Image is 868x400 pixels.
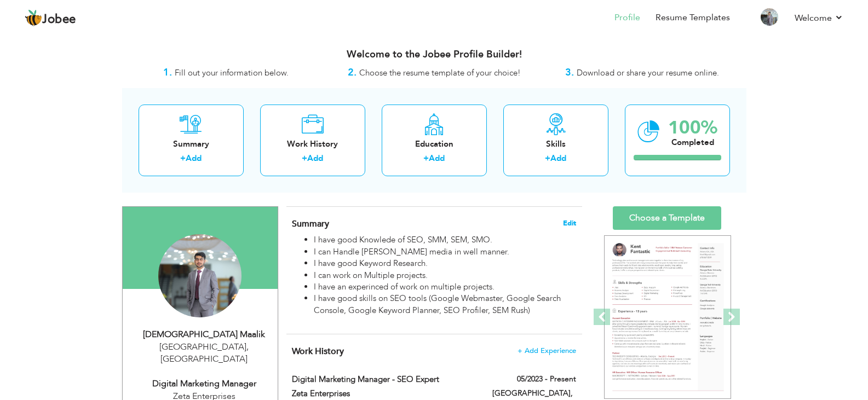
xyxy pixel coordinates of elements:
[314,258,576,269] li: I have good Keyword Research.
[348,66,357,79] strong: 2.
[180,153,186,164] label: +
[131,328,278,341] div: [DEMOGRAPHIC_DATA] maalik
[314,246,576,258] li: I can Handle [PERSON_NAME] media in well manner.
[614,11,640,24] a: Profile
[565,66,574,79] strong: 3.
[563,219,576,227] span: Edit
[668,119,717,137] div: 100%
[314,270,576,281] li: I can work on Multiple projects.
[302,153,307,164] label: +
[25,9,76,27] a: Jobee
[656,11,730,24] a: Resume Templates
[550,153,566,164] a: Add
[314,293,576,316] li: I have good skills on SEO tools (Google Webmaster, Google Search Console, Google Keyword Planner,...
[292,374,476,385] label: Digital Marketing Manager - SEO Expert
[25,9,42,27] img: jobee.io
[613,206,721,230] a: Choose a Template
[577,67,719,78] span: Download or share your resume online.
[307,153,323,164] a: Add
[761,8,778,26] img: Profile Img
[518,347,576,355] span: + Add Experience
[429,153,445,164] a: Add
[517,374,576,385] label: 05/2023 - Present
[147,138,235,150] div: Summary
[131,341,278,366] div: [GEOGRAPHIC_DATA] [GEOGRAPHIC_DATA]
[292,346,576,357] h4: This helps to show the companies you have worked for.
[545,153,550,164] label: +
[292,218,576,229] h4: Adding a summary is a quick and easy way to highlight your experience and interests.
[246,341,249,353] span: ,
[359,67,521,78] span: Choose the resume template of your choice!
[390,138,478,150] div: Education
[131,378,278,390] div: Digital Marketing Manager
[42,14,76,26] span: Jobee
[292,218,329,230] span: Summary
[314,234,576,246] li: I have good Knowlede of SEO, SMM, SEM, SMO.
[186,153,202,164] a: Add
[122,49,746,60] h3: Welcome to the Jobee Profile Builder!
[795,11,843,25] a: Welcome
[175,67,289,78] span: Fill out your information below.
[423,153,429,164] label: +
[512,138,600,150] div: Skills
[668,137,717,148] div: Completed
[269,138,357,150] div: Work History
[163,66,172,79] strong: 1.
[158,234,242,317] img: amish maalik
[292,345,344,357] span: Work History
[314,281,576,293] li: I have an experinced of work on multiple projects.
[292,388,476,399] label: Zeta Enterprises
